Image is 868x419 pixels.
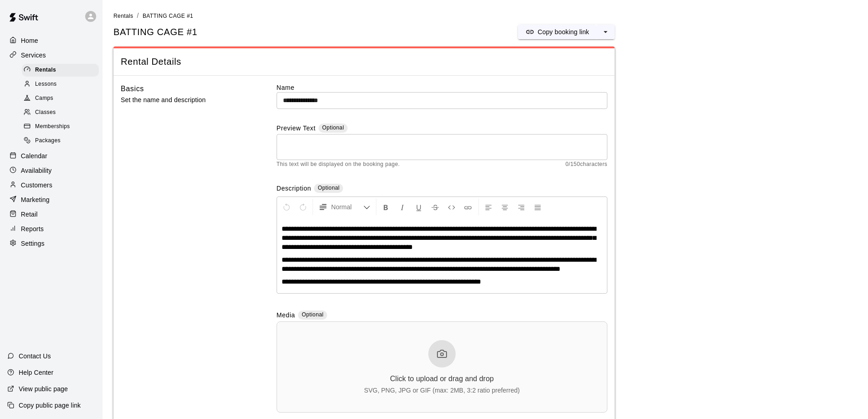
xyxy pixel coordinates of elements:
p: Copy booking link [538,27,589,36]
nav: breadcrumb [113,11,857,21]
div: Classes [22,106,99,119]
span: Rentals [35,66,56,75]
span: Optional [322,124,344,131]
button: Format Underline [411,199,426,215]
div: Lessons [22,78,99,91]
a: Classes [22,106,103,120]
button: Formatting Options [315,199,374,215]
a: Services [7,48,95,62]
span: Packages [35,136,61,145]
p: Retail [21,210,38,219]
button: Format Bold [378,199,394,215]
div: Camps [22,92,99,105]
span: Classes [35,108,56,117]
button: Copy booking link [518,25,596,39]
span: Camps [35,94,53,103]
div: Rentals [22,64,99,77]
span: This text will be displayed on the booking page. [277,160,400,169]
button: Insert Link [460,199,476,215]
div: SVG, PNG, JPG or GIF (max: 2MB, 3:2 ratio preferred) [364,387,520,394]
a: Rentals [22,63,103,77]
p: Settings [21,239,45,248]
p: Customers [21,181,52,190]
span: Rentals [113,13,134,19]
a: Camps [22,92,103,106]
p: Reports [21,224,44,233]
button: Insert Code [444,199,459,215]
span: Normal [331,202,363,212]
label: Preview Text [277,124,316,134]
a: Retail [7,207,95,221]
button: select merge strategy [596,25,615,39]
span: Rental Details [121,56,607,68]
button: Format Italics [395,199,410,215]
span: Memberships [35,122,70,131]
li: / [137,11,139,21]
a: Calendar [7,149,95,163]
h5: BATTING CAGE #1 [113,26,197,38]
a: Reports [7,222,95,236]
button: Redo [295,199,311,215]
p: Availability [21,166,52,175]
div: Packages [22,134,99,147]
p: View public page [19,384,68,393]
span: Lessons [35,80,57,89]
label: Media [277,310,295,321]
a: Rentals [113,12,134,19]
div: split button [518,25,615,39]
p: Contact Us [19,352,51,361]
p: Calendar [21,151,47,160]
p: Services [21,51,46,60]
div: Memberships [22,120,99,133]
a: Memberships [22,120,103,134]
a: Marketing [7,193,95,207]
button: Undo [279,199,294,215]
a: Lessons [22,77,103,91]
button: Center Align [497,199,513,215]
label: Description [277,184,311,194]
p: Marketing [21,195,50,204]
p: Set the name and description [121,94,247,106]
a: Availability [7,164,95,177]
span: BATTING CAGE #1 [143,13,193,19]
button: Justify Align [530,199,545,215]
span: Optional [318,185,339,191]
button: Left Align [481,199,496,215]
div: Click to upload or drag and drop [390,375,494,383]
a: Settings [7,237,95,250]
a: Home [7,34,95,47]
span: 0 / 150 characters [565,160,607,169]
label: Name [277,83,607,92]
button: Right Align [514,199,529,215]
p: Home [21,36,38,45]
h6: Basics [121,83,144,95]
button: Format Strikethrough [427,199,443,215]
p: Help Center [19,368,53,377]
a: Customers [7,178,95,192]
span: Optional [302,311,324,318]
p: Copy public page link [19,401,81,410]
a: Packages [22,134,103,148]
